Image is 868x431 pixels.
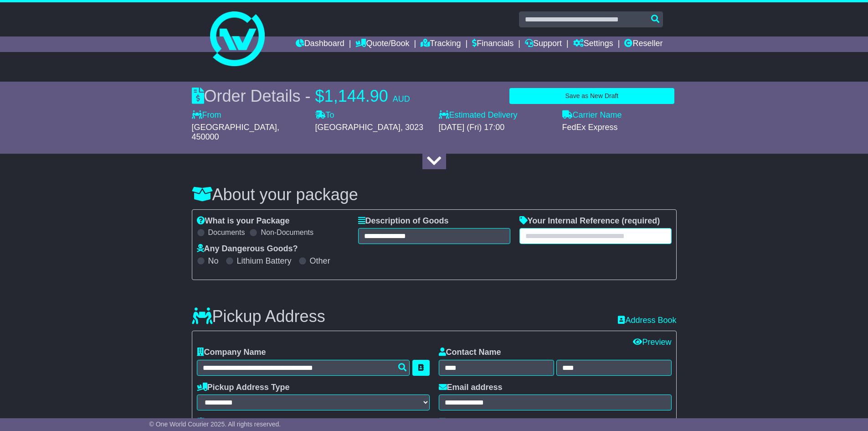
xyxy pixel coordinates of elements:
span: [GEOGRAPHIC_DATA] [315,123,401,132]
label: Any Dangerous Goods? [197,244,298,254]
a: Financials [472,36,514,52]
span: [GEOGRAPHIC_DATA] [192,123,277,132]
span: AUD [393,94,410,104]
div: Order Details - [192,86,410,106]
button: Save as New Draft [509,88,674,104]
span: © One World Courier 2025. All rights reserved. [149,421,281,428]
span: , 450000 [192,123,279,142]
label: Description of Goods [358,216,449,226]
label: No [208,256,219,266]
label: Pickup Address Type [197,383,290,393]
label: Company Name [197,348,266,358]
label: Documents [208,228,245,237]
a: Support [525,36,562,52]
label: Lithium Battery [237,256,292,266]
h3: Pickup Address [192,307,325,326]
h3: About your package [192,186,677,204]
span: , 3023 [401,123,423,132]
a: Tracking [421,36,461,52]
a: Preview [633,338,671,347]
label: Other [310,256,330,266]
label: Non-Documents [261,228,313,237]
a: Quote/Book [355,36,409,52]
label: Contact Name [439,348,501,358]
label: Estimated Delivery [439,110,553,120]
div: FedEx Express [562,123,677,133]
a: Reseller [624,36,663,52]
span: 1,144.90 [324,87,388,105]
label: What is your Package [197,216,290,226]
span: $ [315,87,324,105]
label: Phone [439,417,471,427]
label: To [315,110,334,120]
label: Address Line 1 [197,417,264,427]
label: Carrier Name [562,110,622,120]
a: Settings [573,36,613,52]
label: Your Internal Reference (required) [519,216,660,226]
a: Dashboard [296,36,344,52]
a: Address Book [618,316,676,326]
label: Email address [439,383,503,393]
div: [DATE] (Fri) 17:00 [439,123,553,133]
label: From [192,110,221,120]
